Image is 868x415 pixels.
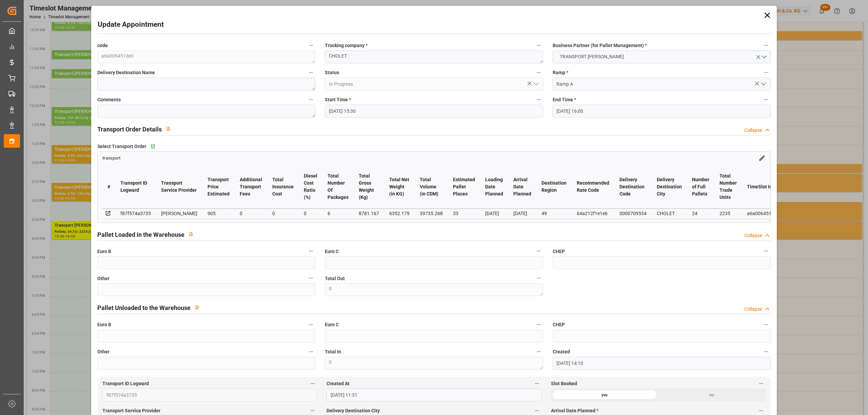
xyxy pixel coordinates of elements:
div: [DATE] [485,209,503,217]
button: Created [762,347,771,356]
div: 905 [208,209,230,217]
th: TimeSlot Id [742,165,784,209]
th: Delivery Destination City [652,165,687,209]
button: Delivery Destination Name [307,68,315,77]
button: code [307,41,315,50]
span: Total In [325,348,341,355]
span: Arrival Date Planned [551,407,598,414]
div: CHOLET [657,209,682,217]
div: a6a006451de3 [747,209,779,217]
th: Total Gross Weight (Kg) [354,165,384,209]
div: 0 [240,209,262,217]
div: no [658,389,766,401]
span: Transport ID Logward [102,380,149,387]
textarea: 0 [325,283,543,296]
th: Total Number Trade Units [714,165,742,209]
th: Transport Price Estimated [202,165,235,209]
button: Euro B [307,320,315,329]
textarea: CHOLET [325,50,543,63]
button: Start Time * [534,95,543,104]
button: Comments [307,95,315,104]
div: 0 [304,209,317,217]
div: 33 [453,209,475,217]
textarea: 0 [325,357,543,370]
button: Business Partner (for Pallet Management) * [762,41,771,50]
button: Euro C [534,320,543,329]
span: Start Time [325,96,351,103]
span: Other [97,275,110,282]
button: Slot Booked [757,379,766,388]
span: Created At [327,380,350,387]
input: Type to search/select [553,78,771,90]
a: transport [102,155,120,160]
button: Other [307,347,315,356]
span: transport [102,155,120,161]
span: Created [553,348,570,355]
input: Type to search/select [325,78,543,90]
th: Delivery Destination Code [614,165,652,209]
div: Collapse [744,306,762,313]
th: Additional Transport Fees [235,165,267,209]
span: TRANSPORT [PERSON_NAME] [556,53,627,60]
h2: Pallet Unloaded to the Warehouse [97,303,191,312]
span: Total Out [325,275,345,282]
th: Estimated Pallet Places [448,165,480,209]
div: 64a212f1e1e6 [577,209,609,217]
div: Collapse [744,127,762,134]
button: Total Out [534,274,543,283]
button: Ramp * [762,68,771,77]
div: f87f574a3735 [120,209,151,217]
button: View description [191,301,203,314]
button: Other [307,274,315,283]
span: Select Transport Order [97,143,146,150]
span: End Time [553,96,576,103]
h2: Pallet Loaded in the Warehouse [97,230,184,239]
div: Collapse [744,232,762,239]
th: Arrival Date Planned [508,165,536,209]
input: DD-MM-YYYY HH:MM [553,357,771,370]
button: open menu [530,79,540,89]
button: Total In [534,347,543,356]
div: 6 [328,209,349,217]
input: DD-MM-YYYY HH:MM [325,105,543,118]
button: End Time * [762,95,771,104]
span: Euro B [97,321,111,328]
th: Transport Service Provider [156,165,202,209]
button: View description [184,228,197,241]
div: yes [551,389,658,401]
textarea: a6a006451de3 [97,50,315,63]
button: Status [534,68,543,77]
div: 0 [272,209,294,217]
button: open menu [758,79,768,89]
span: Slot Booked [551,380,577,387]
span: Euro C [325,248,339,255]
button: CHEP [762,320,771,329]
span: Business Partner (for Pallet Management) [553,42,647,49]
th: Total Net Weight (in KG) [384,165,415,209]
button: View description [162,122,175,135]
span: Euro B [97,248,111,255]
th: Total Volume (in CDM) [415,165,448,209]
span: Other [97,348,110,355]
div: [DATE] [513,209,531,217]
button: CHEP [762,247,771,255]
div: 0000709534 [619,209,647,217]
div: 24 [692,209,709,217]
th: Transport ID Logward [115,165,156,209]
span: Transport Service Provider [102,407,160,414]
div: [PERSON_NAME] [161,209,197,217]
span: CHEP [553,321,565,328]
h2: Transport Order Details [97,125,162,134]
th: Total Insurance Cost [267,165,299,209]
button: Arrival Date Planned * [757,406,766,415]
span: Delivery Destination City [327,407,380,414]
button: Delivery Destination City [533,406,541,415]
button: Euro C [534,247,543,255]
div: 6352.179 [389,209,410,217]
th: Diesel Cost Ratio (%) [299,165,322,209]
span: Status [325,69,339,76]
th: Total Number Of Packages [322,165,354,209]
span: Euro C [325,321,339,328]
button: Created At [533,379,541,388]
span: Ramp [553,69,568,76]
